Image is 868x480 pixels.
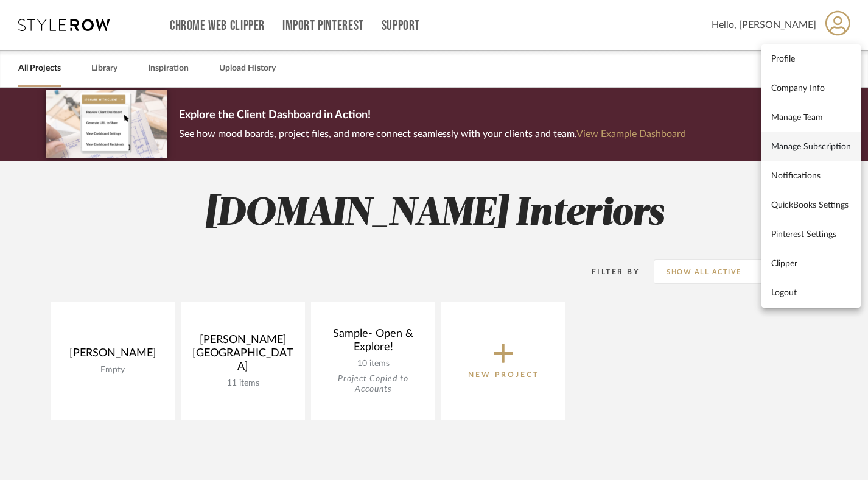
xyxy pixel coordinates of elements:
span: Company Info [771,83,851,93]
span: Manage Subscription [771,141,851,152]
span: Manage Team [771,112,851,122]
span: Notifications [771,171,851,181]
span: Logout [771,288,851,298]
span: Pinterest Settings [771,229,851,239]
span: Clipper [771,258,851,269]
span: QuickBooks Settings [771,200,851,210]
span: Profile [771,54,851,64]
